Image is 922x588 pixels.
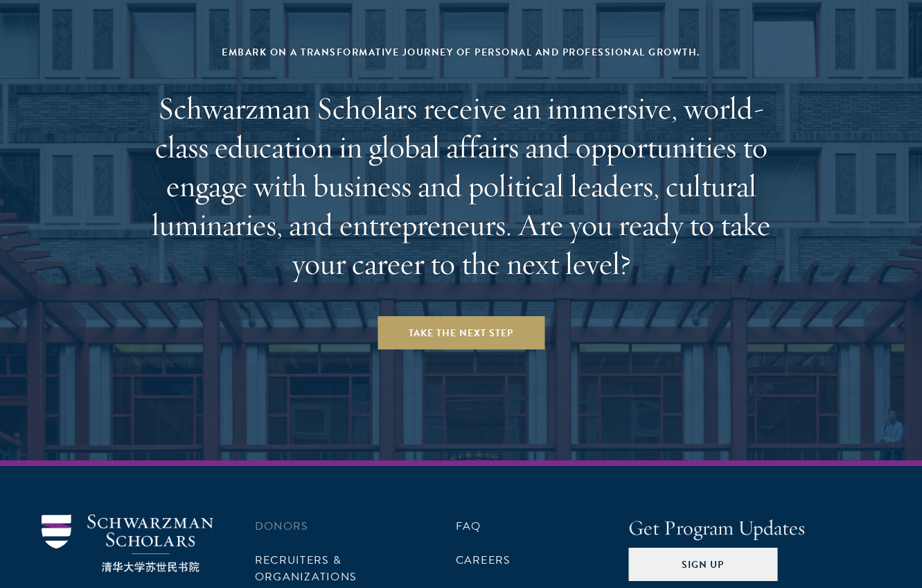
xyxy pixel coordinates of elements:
a: FAQ [456,518,481,535]
a: Recruiters & Organizations [255,552,357,585]
h2: Schwarzman Scholars receive an immersive, world-class education in global affairs and opportuniti... [139,89,783,283]
img: Schwarzman Scholars [42,514,213,572]
button: Sign Up [628,548,777,581]
a: Careers [456,552,511,569]
div: Embark on a transformative journey of personal and professional growth. [139,44,783,61]
a: Take the Next Step [378,316,544,349]
a: Donors [255,518,308,535]
h4: Get Program Updates [628,514,880,542]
